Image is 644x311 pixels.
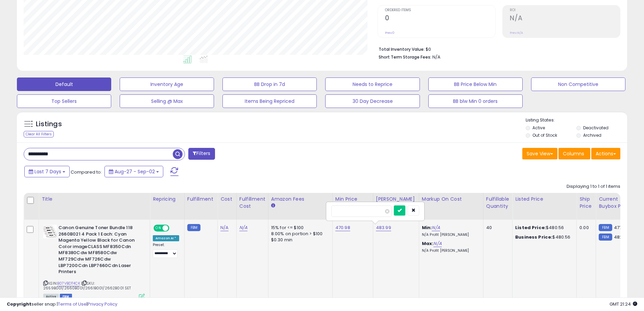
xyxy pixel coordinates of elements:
[115,168,155,175] span: Aug-27 - Sep-02
[271,225,327,231] div: 15% for <= $100
[17,77,111,91] button: Default
[335,224,350,231] a: 470.98
[422,196,480,203] div: Markup on Cost
[379,45,615,53] li: $0
[422,240,434,247] b: Max:
[531,77,625,91] button: Non Competitive
[120,94,214,108] button: Selling @ Max
[239,196,265,210] div: Fulfillment Cost
[610,301,637,307] span: 2025-09-10 21:24 GMT
[515,234,571,240] div: $480.56
[422,232,478,237] p: N/A Profit [PERSON_NAME]
[88,301,117,307] a: Privacy Policy
[154,225,163,231] span: ON
[515,224,546,231] b: Listed Price:
[532,132,557,138] label: Out of Stock
[515,196,574,203] div: Listed Price
[325,77,420,91] button: Needs to Reprice
[57,281,80,286] a: B07VBDT4CK
[419,193,483,220] th: The percentage added to the cost of goods (COGS) that forms the calculator for Min & Max prices.
[120,77,214,91] button: Inventory Age
[43,281,131,291] span: | SKU: 2659B001/2660B001/2661B001/2662B001 SET
[432,54,440,60] span: N/A
[614,224,628,231] span: 477.95
[7,301,117,308] div: seller snap | |
[486,196,509,210] div: Fulfillable Quantity
[376,196,416,203] div: [PERSON_NAME]
[187,224,200,231] small: FBM
[428,94,523,108] button: BB blw Min 0 orders
[522,148,557,159] button: Save View
[153,235,179,241] div: Amazon AI *
[325,94,420,108] button: 30 Day Decrease
[526,117,627,124] p: Listing States:
[385,31,395,35] small: Prev: 0
[486,225,507,231] div: 40
[222,94,317,108] button: Items Being Repriced
[515,225,571,231] div: $480.56
[239,224,247,231] a: N/A
[24,131,54,137] div: Clear All Filters
[335,196,370,203] div: Min Price
[168,225,179,231] span: OFF
[188,148,215,160] button: Filters
[567,183,620,190] div: Displaying 1 to 1 of 1 items
[385,8,495,12] span: Ordered Items
[220,196,234,203] div: Cost
[583,125,609,131] label: Deactivated
[379,54,431,60] b: Short Term Storage Fees:
[379,46,425,52] b: Total Inventory Value:
[7,301,31,307] strong: Copyright
[153,196,182,203] div: Repricing
[385,14,495,23] h2: 0
[376,224,391,231] a: 483.99
[599,196,634,210] div: Current Buybox Price
[583,132,601,138] label: Archived
[510,8,620,12] span: ROI
[187,196,215,203] div: Fulfillment
[220,224,229,231] a: N/A
[422,224,432,231] b: Min:
[579,225,591,231] div: 0.00
[432,224,440,231] a: N/A
[104,166,163,177] button: Aug-27 - Sep-02
[591,148,620,159] button: Actions
[614,234,629,240] span: 482.89
[510,14,620,23] h2: N/A
[428,77,523,91] button: BB Price Below Min
[599,234,612,241] small: FBM
[58,301,87,307] a: Terms of Use
[271,203,275,209] small: Amazon Fees.
[58,225,141,277] b: Canon Genuine Toner Bundle 118 2660B021 4 Pack 1 Each: Cyan Magenta Yellow Black for Canon Color ...
[433,240,442,247] a: N/A
[271,196,330,203] div: Amazon Fees
[42,196,147,203] div: Title
[24,166,70,177] button: Last 7 Days
[153,243,179,258] div: Preset:
[422,248,478,253] p: N/A Profit [PERSON_NAME]
[599,224,612,231] small: FBM
[579,196,593,210] div: Ship Price
[43,225,57,238] img: 51OAYfcEpvS._SL40_.jpg
[71,169,102,175] span: Compared to:
[515,234,552,240] b: Business Price:
[271,237,327,243] div: $0.30 min
[36,119,62,129] h5: Listings
[17,94,111,108] button: Top Sellers
[532,125,545,131] label: Active
[271,231,327,237] div: 8.00% on portion > $100
[222,77,317,91] button: BB Drop in 7d
[563,150,584,157] span: Columns
[558,148,590,159] button: Columns
[34,168,61,175] span: Last 7 Days
[510,31,523,35] small: Prev: N/A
